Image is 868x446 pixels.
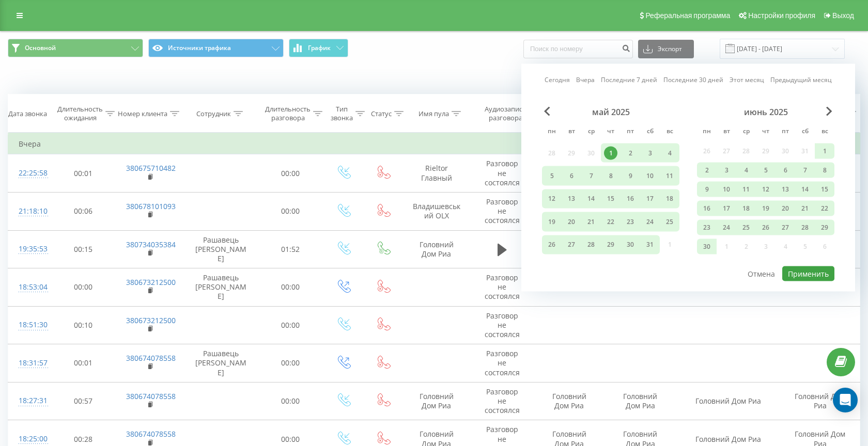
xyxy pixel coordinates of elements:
[798,183,812,196] div: 14
[583,124,599,140] abbr: среда
[736,182,756,197] div: ср 11 июня 2025 г.
[739,164,753,177] div: 4
[562,189,581,208] div: вт 13 мая 2025 г.
[720,164,733,177] div: 3
[605,382,675,420] td: Головний Дом Риа
[832,11,854,20] span: Выход
[736,220,756,235] div: ср 25 июня 2025 г.
[663,169,676,183] div: 11
[485,197,520,225] span: Разговор не состоялся
[778,124,793,140] abbr: пятница
[485,273,520,301] span: Разговор не состоялся
[624,192,637,205] div: 16
[545,238,559,251] div: 26
[756,220,776,235] div: чт 26 июня 2025 г.
[795,220,815,235] div: сб 28 июня 2025 г.
[565,169,578,183] div: 6
[697,220,717,235] div: пн 23 июня 2025 г.
[663,75,723,85] a: Последние 30 дней
[601,189,621,208] div: чт 15 мая 2025 г.
[717,220,736,235] div: вт 24 июня 2025 г.
[258,344,323,383] td: 00:00
[748,11,815,20] span: Настройки профиля
[601,75,657,85] a: Последние 7 дней
[584,215,598,228] div: 21
[289,39,348,57] button: График
[184,268,257,307] td: Рашавець [PERSON_NAME]
[126,391,176,401] a: 380674078558
[523,40,633,58] input: Поиск по номеру
[126,353,176,363] a: 380674078558
[601,144,621,163] div: чт 1 мая 2025 г.
[545,215,559,228] div: 19
[624,169,637,183] div: 9
[126,315,176,325] a: 380673212500
[402,382,471,420] td: Головний Дом Риа
[697,239,717,254] div: пн 30 июня 2025 г.
[562,166,581,185] div: вт 6 мая 2025 г.
[57,105,103,122] div: Длительность ожидания
[660,144,679,163] div: вс 4 мая 2025 г.
[736,201,756,216] div: ср 18 июня 2025 г.
[184,344,257,383] td: Рашавець [PERSON_NAME]
[542,107,679,117] div: май 2025
[638,40,694,58] button: Экспорт
[19,315,40,335] div: 18:51:30
[623,124,638,140] abbr: пятница
[8,39,143,57] button: Основной
[798,221,812,234] div: 28
[640,166,660,185] div: сб 10 мая 2025 г.
[621,166,640,185] div: пт 9 мая 2025 г.
[759,183,772,196] div: 12
[601,235,621,254] div: чт 29 мая 2025 г.
[700,221,714,234] div: 23
[545,169,559,183] div: 5
[739,183,753,196] div: 11
[700,183,714,196] div: 9
[776,182,795,197] div: пт 13 июня 2025 г.
[604,192,617,205] div: 15
[776,163,795,178] div: пт 6 июня 2025 г.
[756,182,776,197] div: чт 12 июня 2025 г.
[736,163,756,178] div: ср 4 июня 2025 г.
[562,235,581,254] div: вт 27 мая 2025 г.
[485,158,520,187] span: Разговор не состоялся
[697,163,717,178] div: пн 2 июня 2025 г.
[697,107,834,117] div: июнь 2025
[576,75,595,85] a: Вчера
[640,235,660,254] div: сб 31 мая 2025 г.
[485,348,520,377] span: Разговор не состоялся
[126,240,176,249] a: 380734035384
[797,124,813,140] abbr: суббота
[624,238,637,251] div: 30
[720,221,733,234] div: 24
[798,164,812,177] div: 7
[544,107,550,116] span: Previous Month
[19,163,40,183] div: 22:25:58
[603,124,618,140] abbr: четверг
[331,105,353,122] div: Тип звонка
[50,268,116,307] td: 00:00
[660,166,679,185] div: вс 11 мая 2025 г.
[544,124,560,140] abbr: понедельник
[759,164,772,177] div: 5
[581,235,601,254] div: ср 28 мая 2025 г.
[660,212,679,231] div: вс 25 мая 2025 г.
[833,388,858,412] div: Open Intercom Messenger
[258,192,323,230] td: 00:00
[818,164,831,177] div: 8
[581,166,601,185] div: ср 7 мая 2025 г.
[758,124,773,140] abbr: четверг
[402,230,471,268] td: Головний Дом Риа
[662,124,677,140] abbr: воскресенье
[25,44,56,52] span: Основной
[604,146,617,160] div: 1
[371,109,392,118] div: Статус
[756,163,776,178] div: чт 5 июня 2025 г.
[660,189,679,208] div: вс 18 мая 2025 г.
[738,124,754,140] abbr: среда
[118,109,167,118] div: Номер клиента
[643,169,657,183] div: 10
[50,306,116,344] td: 00:10
[258,268,323,307] td: 00:00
